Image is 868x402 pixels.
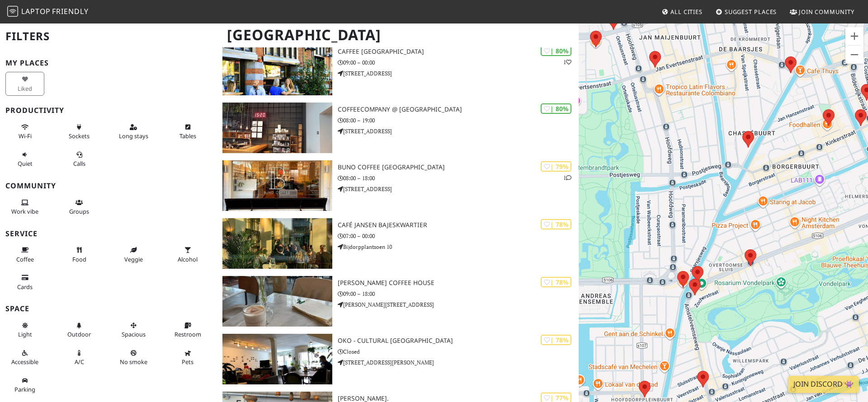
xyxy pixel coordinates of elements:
h3: Space [5,304,212,313]
button: Coffee [5,243,44,266]
button: Work vibe [5,195,44,219]
div: | 78% [541,277,571,287]
a: Caffee Oslo | 80% 1 Caffee [GEOGRAPHIC_DATA] 09:00 – 00:00 [STREET_ADDRESS] [217,45,579,95]
a: Join Community [786,4,858,20]
span: Friendly [52,6,88,16]
p: 08:00 – 18:00 [338,174,579,182]
button: No smoke [114,346,153,369]
button: Accessible [5,346,44,369]
button: Calls [60,147,99,171]
span: Coffee [16,255,34,263]
h3: Buno Coffee [GEOGRAPHIC_DATA] [338,164,579,171]
button: Food [60,243,99,266]
img: LaptopFriendly [7,6,18,17]
span: Long stays [119,132,148,140]
img: Café Jansen Bajeskwartier [222,218,332,269]
p: [STREET_ADDRESS] [338,185,579,193]
button: Restroom [168,318,207,342]
button: Outdoor [60,318,99,342]
h3: My Places [5,59,212,67]
button: Inzoomen [845,27,863,45]
button: Light [5,318,44,342]
button: Veggie [114,243,153,266]
span: Video/audio calls [73,159,85,168]
a: LaptopFriendly LaptopFriendly [7,4,89,20]
p: [STREET_ADDRESS] [338,69,579,78]
p: Bijdorpplantsoen 10 [338,243,579,251]
span: Credit cards [17,283,33,291]
h3: OKO - Cultural [GEOGRAPHIC_DATA] [338,337,579,345]
h3: Productivity [5,106,212,115]
p: 1 [563,173,571,182]
h3: [PERSON_NAME] coffee house [338,279,579,287]
button: Alcohol [168,243,207,266]
button: Tables [168,120,207,144]
span: Smoke free [120,358,147,366]
a: OKO - Cultural Melting Point | 78% OKO - Cultural [GEOGRAPHIC_DATA] Closed [STREET_ADDRESS][PERSO... [217,334,579,384]
button: Groups [60,195,99,219]
h3: coffeecompany @ [GEOGRAPHIC_DATA] [338,106,579,113]
p: [PERSON_NAME][STREET_ADDRESS] [338,300,579,309]
span: Join Community [799,8,854,16]
p: 1 [563,58,571,66]
span: Suggest Places [725,8,777,16]
p: [STREET_ADDRESS][PERSON_NAME] [338,358,579,367]
span: Work-friendly tables [179,132,196,140]
span: All Cities [670,8,703,16]
a: Buno Coffee Amsterdam | 79% 1 Buno Coffee [GEOGRAPHIC_DATA] 08:00 – 18:00 [STREET_ADDRESS] [217,160,579,211]
h3: Service [5,229,212,238]
span: Pet friendly [182,358,193,366]
div: | 79% [541,161,571,172]
button: Pets [168,346,207,369]
a: Café Jansen Bajeskwartier | 78% Café Jansen Bajeskwartier 07:00 – 00:00 Bijdorpplantsoen 10 [217,218,579,269]
button: Wi-Fi [5,120,44,144]
span: Laptop [21,6,51,16]
a: All Cities [658,4,706,20]
div: | 80% [541,103,571,114]
img: Caffee Oslo [222,45,332,95]
p: 09:00 – 18:00 [338,290,579,298]
div: | 78% [541,335,571,345]
h3: Café Jansen Bajeskwartier [338,221,579,229]
p: 07:00 – 00:00 [338,232,579,240]
span: Veggie [124,255,143,263]
p: 09:00 – 00:00 [338,58,579,67]
button: A/C [60,346,99,369]
span: Natural light [18,330,32,338]
span: Alcohol [178,255,198,263]
h3: Community [5,182,212,190]
span: People working [11,207,38,215]
button: Quiet [5,147,44,171]
p: [STREET_ADDRESS] [338,127,579,136]
span: Stable Wi-Fi [19,132,32,140]
div: | 78% [541,219,571,229]
button: Uitzoomen [845,46,863,64]
p: 08:00 – 19:00 [338,116,579,125]
h1: [GEOGRAPHIC_DATA] [220,23,577,47]
span: Food [72,255,86,263]
span: Accessible [11,358,38,366]
img: Li's coffee house [222,276,332,327]
span: Air conditioned [75,358,84,366]
a: coffeecompany @ Oosterdokskade | 80% coffeecompany @ [GEOGRAPHIC_DATA] 08:00 – 19:00 [STREET_ADDR... [217,103,579,153]
a: Li's coffee house | 78% [PERSON_NAME] coffee house 09:00 – 18:00 [PERSON_NAME][STREET_ADDRESS] [217,276,579,327]
button: Long stays [114,120,153,144]
a: Suggest Places [712,4,781,20]
img: Buno Coffee Amsterdam [222,160,332,211]
span: Group tables [69,207,89,215]
span: Restroom [175,330,201,338]
span: Quiet [18,159,33,168]
span: Spacious [122,330,146,338]
span: Power sockets [69,132,90,140]
p: Closed [338,347,579,356]
button: Cards [5,270,44,294]
span: Parking [14,385,35,393]
span: Outdoor area [67,330,91,338]
button: Spacious [114,318,153,342]
img: OKO - Cultural Melting Point [222,334,332,384]
button: Parking [5,373,44,397]
button: Sockets [60,120,99,144]
h2: Filters [5,23,212,50]
a: Join Discord 👾 [788,376,859,393]
img: coffeecompany @ Oosterdokskade [222,103,332,153]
